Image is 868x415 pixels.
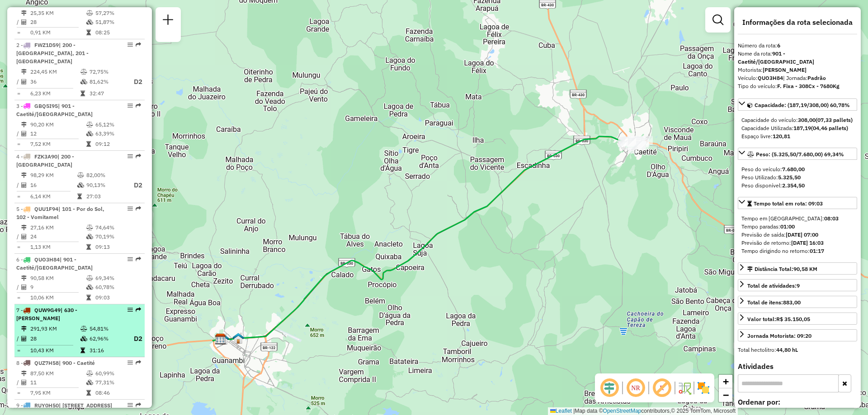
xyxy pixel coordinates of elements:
div: Tempo paradas: [741,223,854,231]
i: Total de Atividades [21,380,27,385]
td: 224,45 KM [30,67,80,76]
strong: 44,80 hL [776,346,798,353]
td: 60,99% [95,369,141,378]
div: Valor total: [747,315,810,323]
span: | 200 - [GEOGRAPHIC_DATA] [16,153,74,168]
td: 74,64% [95,223,141,232]
div: Número da rota: [738,42,857,50]
a: Total de atividades:9 [738,279,857,291]
span: + [723,376,729,387]
a: Exibir filtros [709,11,727,29]
span: | [STREET_ADDRESS] [59,402,112,409]
td: 65,12% [95,120,141,129]
td: 90,58 KM [30,274,86,283]
td: 0,91 KM [30,28,86,37]
em: Opções [127,103,133,108]
div: Nome da rota: [738,50,857,66]
td: 25,35 KM [30,9,86,18]
a: Valor total:R$ 35.150,05 [738,312,857,325]
span: 90,58 KM [793,266,817,272]
td: 7,52 KM [30,140,86,149]
i: % de utilização da cubagem [77,182,84,188]
img: 400 UDC Full Guanambi [232,332,244,344]
span: Total de atividades: [747,282,800,289]
i: Distância Total [21,173,27,178]
span: QUO3H84 [34,256,60,263]
strong: (07,33 pallets) [816,117,853,123]
span: QUW9G49 [34,307,61,313]
td: 12 [30,129,86,138]
div: Peso: (5.325,50/7.680,00) 69,34% [738,162,857,193]
div: Previsão de saída: [741,231,854,239]
i: Distância Total [21,122,27,127]
td: 08:25 [95,28,141,37]
em: Opções [127,42,133,47]
span: 8 - [16,359,95,366]
td: 81,62% [89,76,125,88]
span: − [723,389,729,401]
span: Exibir rótulo [651,377,673,399]
td: / [16,232,21,241]
em: Rota exportada [136,256,141,262]
em: Opções [127,206,133,211]
td: 98,29 KM [30,171,77,180]
i: % de utilização do peso [86,225,93,230]
i: Distância Total [21,10,27,16]
span: | 101 - Por do Sol, 102 - Vomitamel [16,205,104,220]
img: CDD Guanambi [215,333,226,345]
i: Total de Atividades [21,131,27,136]
td: 90,13% [86,180,124,191]
span: Ocultar NR [625,377,646,399]
i: Tempo total em rota [86,295,91,300]
td: 70,19% [95,232,141,241]
a: Zoom in [719,375,732,388]
em: Opções [127,256,133,262]
td: 7,95 KM [30,388,86,397]
i: Tempo total em rota [86,141,91,147]
i: Tempo total em rota [80,348,85,353]
td: 28 [30,333,80,345]
div: Motorista: [738,66,857,74]
span: QUZ7H58 [34,359,59,366]
td: 72,75% [89,67,125,76]
div: Map data © contributors,© 2025 TomTom, Microsoft [548,407,738,415]
span: QUU1F94 [34,205,58,212]
i: Distância Total [21,69,27,75]
td: 16 [30,180,77,191]
span: | 900 - Caetité [59,359,95,366]
span: 9 - [16,402,112,409]
strong: 308,00 [798,117,816,123]
td: 51,87% [95,18,141,27]
span: Peso: (5.325,50/7.680,00) 69,34% [756,151,844,158]
div: Jornada Motorista: 09:20 [747,332,811,340]
td: 1,13 KM [30,242,86,252]
td: 27:03 [86,192,124,201]
i: % de utilização da cubagem [86,234,93,239]
a: Capacidade: (187,19/308,00) 60,78% [738,98,857,111]
p: D2 [126,77,142,87]
span: 3 - [16,103,93,117]
span: | Jornada: [783,75,826,81]
strong: [DATE] 07:00 [786,231,818,238]
div: Veículo: [738,74,857,82]
i: Total de Atividades [21,234,27,239]
i: % de utilização do peso [86,275,93,281]
i: % de utilização do peso [80,326,87,331]
span: | 200 - [GEOGRAPHIC_DATA], 201 - [GEOGRAPHIC_DATA] [16,42,89,65]
a: Total de itens:883,00 [738,296,857,308]
div: Total de itens: [747,298,801,307]
strong: 883,00 [783,299,801,306]
em: Rota exportada [136,103,141,108]
span: | [573,408,575,414]
td: 10,06 KM [30,293,86,302]
h4: Atividades [738,362,857,371]
td: 27,16 KM [30,223,86,232]
i: Tempo total em rota [86,390,91,396]
i: Total de Atividades [21,284,27,290]
h4: Informações da rota selecionada [738,18,857,27]
td: = [16,192,21,201]
strong: 01:00 [780,223,795,230]
strong: 7.680,00 [782,166,805,173]
td: = [16,140,21,149]
label: Ordenar por: [738,396,857,407]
